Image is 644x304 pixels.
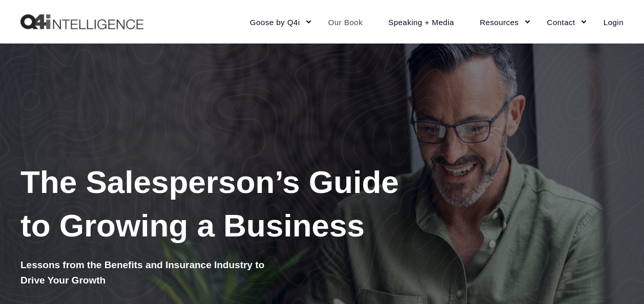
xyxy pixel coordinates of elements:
a: Back to Home [20,14,143,30]
img: Q4intelligence, LLC logo [20,14,143,30]
h5: Lessons from the Benefits and Insurance Industry to Drive Your Growth [20,257,277,288]
span: The Salesperson’s Guide to Growing a Business [20,164,399,243]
